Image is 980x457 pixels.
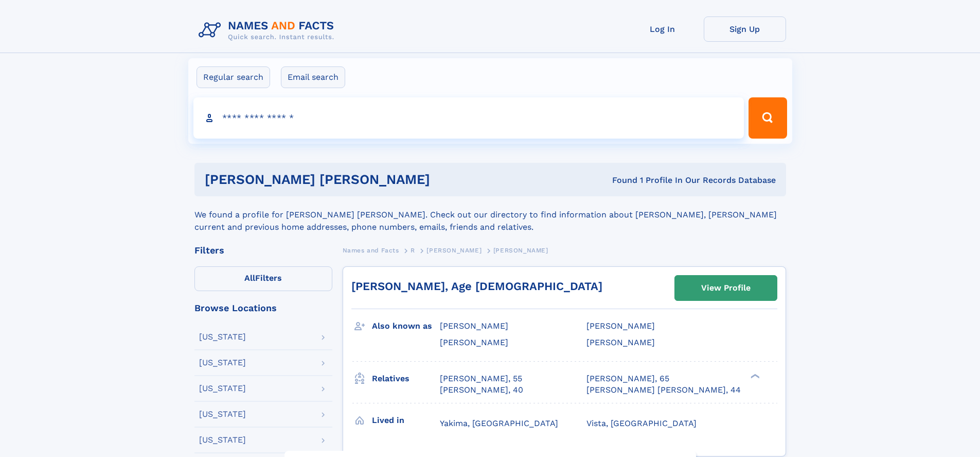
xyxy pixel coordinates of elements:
[194,16,343,44] img: Logo Names and Facts
[351,280,602,293] a: [PERSON_NAME], Age [DEMOGRAPHIC_DATA]
[372,370,440,387] h3: Relatives
[372,412,440,429] h3: Lived in
[675,276,777,300] a: View Profile
[205,173,521,186] h1: [PERSON_NAME] [PERSON_NAME]
[440,337,508,347] span: [PERSON_NAME]
[704,16,786,42] a: Sign Up
[440,321,508,331] span: [PERSON_NAME]
[748,373,760,379] div: ❯
[281,66,345,88] label: Email search
[197,66,270,88] label: Regular search
[194,196,786,233] div: We found a profile for [PERSON_NAME] [PERSON_NAME]. Check out our directory to find information a...
[440,384,523,396] a: [PERSON_NAME], 40
[586,337,655,347] span: [PERSON_NAME]
[193,97,744,139] input: search input
[440,418,558,428] span: Yakima, [GEOGRAPHIC_DATA]
[194,303,332,313] div: Browse Locations
[493,247,548,254] span: [PERSON_NAME]
[521,175,776,186] div: Found 1 Profile In Our Records Database
[411,247,415,254] span: R
[372,317,440,335] h3: Also known as
[586,384,741,396] a: [PERSON_NAME] [PERSON_NAME], 44
[586,373,669,384] a: [PERSON_NAME], 65
[194,266,332,291] label: Filters
[199,410,246,418] div: [US_STATE]
[621,16,704,42] a: Log In
[749,97,787,139] button: Search Button
[411,244,415,257] a: R
[343,244,399,257] a: Names and Facts
[199,384,246,393] div: [US_STATE]
[440,373,522,384] a: [PERSON_NAME], 55
[701,276,751,300] div: View Profile
[426,244,482,257] a: [PERSON_NAME]
[199,436,246,444] div: [US_STATE]
[199,333,246,341] div: [US_STATE]
[194,246,332,255] div: Filters
[586,321,655,331] span: [PERSON_NAME]
[244,273,255,283] span: All
[199,359,246,367] div: [US_STATE]
[586,418,697,428] span: Vista, [GEOGRAPHIC_DATA]
[426,247,482,254] span: [PERSON_NAME]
